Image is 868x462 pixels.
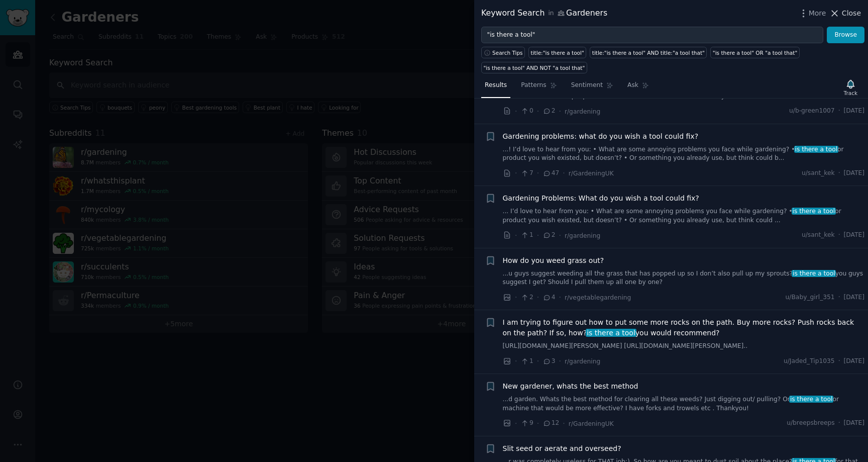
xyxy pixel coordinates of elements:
[537,230,539,241] span: ·
[592,49,705,56] div: title:"is there a tool" AND title:"a tool that"
[565,232,600,239] span: r/gardening
[528,47,586,58] a: title:"is there a tool"
[565,108,600,115] span: r/gardening
[568,77,617,98] a: Sentiment
[838,419,840,428] span: ·
[838,293,840,302] span: ·
[520,231,533,240] span: 1
[503,193,699,204] a: Gardening Problems: What do you wish a tool could fix?
[563,168,565,178] span: ·
[844,419,864,428] span: [DATE]
[844,169,864,178] span: [DATE]
[710,47,799,58] a: "is there a tool" OR "a tool that"
[809,8,826,19] span: More
[844,357,864,366] span: [DATE]
[844,231,864,240] span: [DATE]
[515,106,517,117] span: ·
[485,81,507,90] span: Results
[844,89,857,97] div: Track
[840,77,861,98] button: Track
[537,356,539,366] span: ·
[520,107,533,116] span: 0
[563,418,565,429] span: ·
[789,107,835,116] span: u/b-green1007
[569,420,614,427] span: r/GardeningUK
[531,49,584,56] div: title:"is there a tool"
[559,106,561,117] span: ·
[784,357,835,366] span: u/Jaded_Tip1035
[537,418,539,429] span: ·
[542,231,555,240] span: 2
[503,443,621,454] a: Slit seed or aerate and overseed?
[520,293,533,302] span: 2
[624,77,653,98] a: Ask
[586,329,636,337] span: is there a tool
[515,292,517,303] span: ·
[559,356,561,366] span: ·
[503,342,865,351] a: [URL][DOMAIN_NAME][PERSON_NAME] [URL][DOMAIN_NAME][PERSON_NAME]..
[520,169,533,178] span: 7
[481,62,587,73] a: "is there a tool" AND NOT "a tool that"
[842,8,861,19] span: Close
[565,294,631,301] span: r/vegetablegardening
[627,81,638,90] span: Ask
[515,230,517,241] span: ·
[794,146,838,153] span: is there a tool
[542,293,555,302] span: 4
[503,207,865,225] a: ... I’d love to hear from you: • What are some annoying problems you face while gardening? •is th...
[838,169,840,178] span: ·
[590,47,707,58] a: title:"is there a tool" AND title:"a tool that"
[481,27,823,44] input: Try a keyword related to your business
[503,381,638,392] a: New gardener, whats the best method
[787,419,834,428] span: u/breepsbreeps
[548,9,554,18] span: in
[542,419,559,428] span: 12
[515,356,517,366] span: ·
[503,269,865,287] a: ...u guys suggest weeding all the grass that has popped up so I don’t also pull up my sprouts?is ...
[571,81,603,90] span: Sentiment
[844,107,864,116] span: [DATE]
[481,47,525,58] button: Search Tips
[492,49,523,56] span: Search Tips
[789,396,833,403] span: is there a tool
[829,8,861,19] button: Close
[503,317,865,338] a: I am trying to figure out how to put some more rocks on the path. Buy more rocks? Push rocks back...
[542,107,555,116] span: 2
[844,293,864,302] span: [DATE]
[569,170,614,177] span: r/GardeningUK
[802,169,835,178] span: u/sant_kek
[565,358,600,365] span: r/gardening
[515,418,517,429] span: ·
[484,64,585,71] div: "is there a tool" AND NOT "a tool that"
[792,270,836,277] span: is there a tool
[802,231,835,240] span: u/sant_kek
[481,7,607,20] div: Keyword Search Gardeners
[503,255,604,266] a: How do you weed grass out?
[520,419,533,428] span: 9
[520,357,533,366] span: 1
[503,131,699,142] a: Gardening problems: what do you wish a tool could fix?
[515,168,517,178] span: ·
[838,231,840,240] span: ·
[838,107,840,116] span: ·
[798,8,826,19] button: More
[521,81,546,90] span: Patterns
[559,230,561,241] span: ·
[542,357,555,366] span: 3
[838,357,840,366] span: ·
[537,106,539,117] span: ·
[537,168,539,178] span: ·
[537,292,539,303] span: ·
[559,292,561,303] span: ·
[542,169,559,178] span: 47
[517,77,560,98] a: Patterns
[481,77,510,98] a: Results
[503,145,865,163] a: ...! I’d love to hear from you: • What are some annoying problems you face while gardening? •is t...
[792,208,836,215] span: is there a tool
